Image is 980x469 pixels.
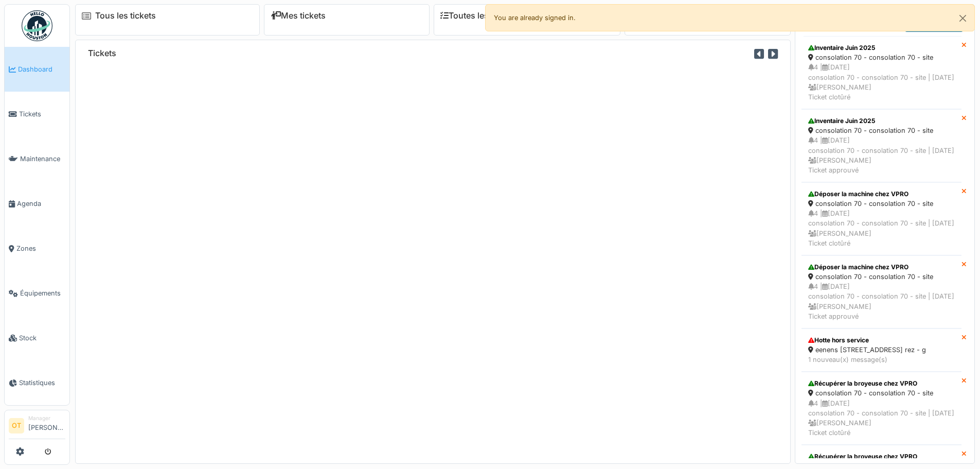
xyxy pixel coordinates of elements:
[9,414,65,439] a: OT Manager[PERSON_NAME]
[271,11,326,21] a: Mes tickets
[5,47,69,92] a: Dashboard
[440,11,517,21] a: Toutes les tâches
[801,182,961,255] a: Déposer la machine chez VPRO consolation 70 - consolation 70 - site 4 |[DATE]consolation 70 - con...
[801,328,961,372] a: Hotte hors service eenens [STREET_ADDRESS] rez - g 1 nouveau(x) message(s)
[5,226,69,271] a: Zones
[28,414,65,422] div: Manager
[808,43,955,53] div: Inventaire Juin 2025
[808,398,955,438] div: 4 | [DATE] consolation 70 - consolation 70 - site | [DATE] [PERSON_NAME] Ticket clotûré
[808,345,955,355] div: eenens [STREET_ADDRESS] rez - g
[5,271,69,316] a: Équipements
[808,209,955,248] div: 4 | [DATE] consolation 70 - consolation 70 - site | [DATE] [PERSON_NAME] Ticket clotûré
[808,199,955,209] div: consolation 70 - consolation 70 - site
[951,5,974,32] button: Close
[20,154,65,164] span: Maintenance
[19,378,65,388] span: Statistiques
[808,189,955,199] div: Déposer la machine chez VPRO
[808,62,955,102] div: 4 | [DATE] consolation 70 - consolation 70 - site | [DATE] [PERSON_NAME] Ticket clotûré
[22,10,52,41] img: Badge_color-CXgf-gQk.svg
[88,48,116,58] h6: Tickets
[9,418,24,433] li: OT
[5,360,69,405] a: Statistiques
[808,126,955,135] div: consolation 70 - consolation 70 - site
[801,109,961,182] a: Inventaire Juin 2025 consolation 70 - consolation 70 - site 4 |[DATE]consolation 70 - consolation...
[808,53,955,62] div: consolation 70 - consolation 70 - site
[801,372,961,445] a: Récupérer la broyeuse chez VPRO consolation 70 - consolation 70 - site 4 |[DATE]consolation 70 - ...
[801,36,961,109] a: Inventaire Juin 2025 consolation 70 - consolation 70 - site 4 |[DATE]consolation 70 - consolation...
[5,316,69,360] a: Stock
[808,388,955,398] div: consolation 70 - consolation 70 - site
[95,11,156,21] a: Tous les tickets
[17,199,65,209] span: Agenda
[808,336,955,345] div: Hotte hors service
[485,4,975,31] div: You are already signed in.
[808,116,955,126] div: Inventaire Juin 2025
[801,255,961,328] a: Déposer la machine chez VPRO consolation 70 - consolation 70 - site 4 |[DATE]consolation 70 - con...
[808,379,955,388] div: Récupérer la broyeuse chez VPRO
[19,109,65,119] span: Tickets
[808,272,955,282] div: consolation 70 - consolation 70 - site
[5,181,69,226] a: Agenda
[20,288,65,298] span: Équipements
[28,414,65,437] li: [PERSON_NAME]
[18,64,65,74] span: Dashboard
[808,282,955,321] div: 4 | [DATE] consolation 70 - consolation 70 - site | [DATE] [PERSON_NAME] Ticket approuvé
[5,136,69,181] a: Maintenance
[808,135,955,175] div: 4 | [DATE] consolation 70 - consolation 70 - site | [DATE] [PERSON_NAME] Ticket approuvé
[5,92,69,136] a: Tickets
[808,452,955,461] div: Récupérer la broyeuse chez VPRO
[16,244,65,253] span: Zones
[808,355,955,364] div: 1 nouveau(x) message(s)
[808,263,955,272] div: Déposer la machine chez VPRO
[19,333,65,343] span: Stock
